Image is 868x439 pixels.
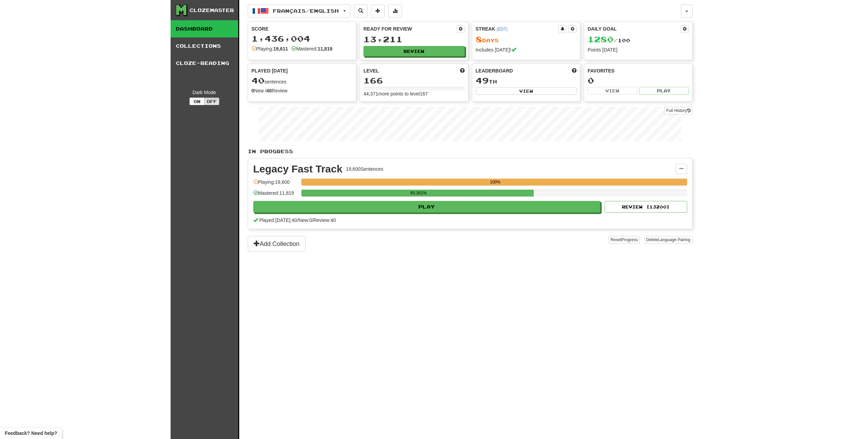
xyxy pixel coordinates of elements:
button: Search sentences [354,4,368,18]
a: (EDT) [497,27,508,32]
a: Dashboard [171,20,238,37]
p: In Progress [248,148,693,155]
button: Off [204,98,219,105]
button: Play [253,201,601,213]
button: ResetProgress [609,236,640,244]
strong: 19,611 [273,46,288,52]
span: Progress [621,237,638,242]
span: Language Pairing [658,237,690,242]
span: Played [DATE]: 40 [259,217,297,223]
span: Leaderboard [476,67,513,74]
span: Open feedback widget [5,430,57,437]
button: Review [363,46,465,56]
span: / [297,217,299,223]
div: 19,600 Sentences [346,166,383,172]
button: Review (13200) [605,201,687,213]
div: 100% [303,179,687,185]
div: sentences [252,76,353,85]
div: Favorites [588,67,689,74]
span: Level [363,67,379,74]
div: Legacy Fast Track [253,164,343,174]
span: Français / English [273,8,339,14]
div: New / Review [252,87,353,94]
button: Add Collection [248,236,305,252]
button: More stats [388,4,402,18]
div: Playing: 19,600 [253,179,298,190]
div: Mastered: 11,819 [253,190,298,201]
button: Play [639,87,689,94]
div: Score [252,25,353,32]
div: Playing: [252,45,288,52]
div: Ready for Review [363,25,456,32]
span: Review: 40 [313,217,336,223]
div: Dark Mode [176,89,233,96]
strong: 0 [252,88,254,93]
span: New: 0 [299,217,312,223]
div: th [476,76,577,85]
button: View [588,87,637,94]
div: Daily Goal [588,25,681,33]
div: Includes [DATE]! [476,46,577,53]
div: Mastered: [291,45,332,52]
button: On [189,98,205,105]
div: 60.301% [303,190,534,196]
div: Clozemaster [189,7,234,14]
span: 49 [476,76,489,85]
div: 13,211 [363,35,465,44]
strong: 40 [266,88,272,93]
div: Streak [476,25,559,32]
button: Français/English [248,4,350,18]
button: DeleteLanguage Pairing [644,236,693,244]
div: Day s [476,35,577,44]
button: Add sentence to collection [371,4,385,18]
div: 0 [588,76,689,85]
span: Score more points to level up [460,67,465,74]
span: 1280 [588,34,614,44]
span: / 100 [588,37,630,43]
div: Points [DATE] [588,46,689,53]
span: Played [DATE] [252,67,288,74]
span: 8 [476,34,482,44]
span: / [312,217,313,223]
button: View [476,87,577,95]
div: 1,436,004 [252,34,353,43]
div: 44,371 more points to level 167 [363,90,465,97]
a: Collections [171,37,238,55]
a: Cloze-Reading [171,55,238,72]
a: Full History [664,107,692,114]
div: 166 [363,76,465,85]
strong: 11,819 [317,46,332,52]
span: This week in points, UTC [572,67,577,74]
span: 40 [252,76,265,85]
